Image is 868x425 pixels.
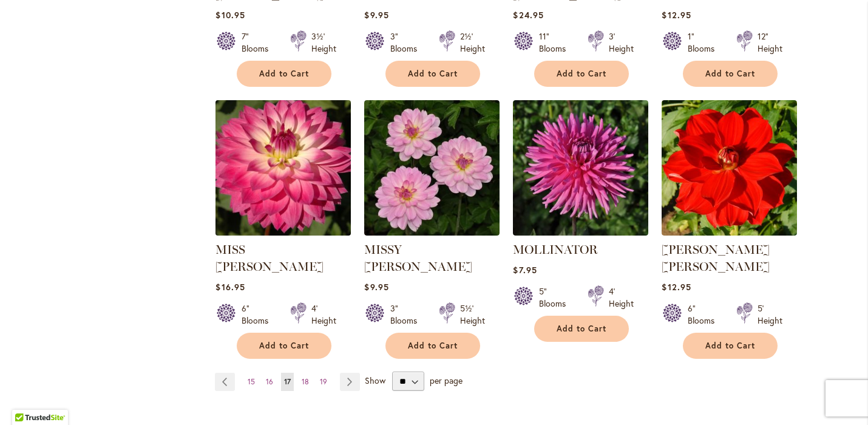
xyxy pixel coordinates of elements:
a: MISS [PERSON_NAME] [215,242,324,274]
a: MISSY [PERSON_NAME] [364,242,472,274]
span: $9.95 [364,9,388,21]
a: MOLLINATOR [513,242,598,257]
span: Add to Cart [705,69,755,79]
span: $16.95 [215,281,245,293]
div: 3½' Height [311,30,336,55]
button: Add to Cart [534,316,629,342]
div: 3" Blooms [390,302,424,327]
span: 18 [302,377,309,386]
span: Add to Cart [259,69,309,79]
div: 4' Height [311,302,336,327]
button: Add to Cart [683,333,778,359]
a: MOLLY ANN [662,226,797,238]
a: [PERSON_NAME] [PERSON_NAME] [662,242,770,274]
button: Add to Cart [237,333,331,359]
div: 1" Blooms [688,30,722,55]
img: MOLLINATOR [513,100,648,236]
span: Add to Cart [408,69,458,79]
span: $12.95 [662,9,691,21]
span: Add to Cart [259,341,309,351]
a: 15 [245,373,258,391]
span: $24.95 [513,9,543,21]
div: 3' Height [609,30,634,55]
div: 3" Blooms [390,30,424,55]
div: 5" Blooms [539,285,573,310]
button: Add to Cart [237,61,331,87]
div: 5' Height [758,302,782,327]
img: MISS DELILAH [212,97,354,239]
div: 2½' Height [460,30,485,55]
span: Add to Cart [557,324,606,334]
img: MISSY SUE [364,100,500,236]
span: 16 [266,377,273,386]
span: 19 [320,377,327,386]
button: Add to Cart [683,61,778,87]
div: 11" Blooms [539,30,573,55]
button: Add to Cart [534,61,629,87]
a: MISSY SUE [364,226,500,238]
a: 16 [263,373,276,391]
span: Add to Cart [408,341,458,351]
a: 19 [317,373,330,391]
span: 15 [248,377,255,386]
span: per page [430,375,463,386]
a: MISS DELILAH [215,226,351,238]
img: MOLLY ANN [662,100,797,236]
span: $10.95 [215,9,245,21]
span: Show [365,375,385,386]
div: 4' Height [609,285,634,310]
div: 6" Blooms [688,302,722,327]
div: 12" Height [758,30,782,55]
div: 7" Blooms [242,30,276,55]
span: $9.95 [364,281,388,293]
div: 6" Blooms [242,302,276,327]
button: Add to Cart [385,333,480,359]
span: $12.95 [662,281,691,293]
span: $7.95 [513,264,537,276]
iframe: Launch Accessibility Center [9,382,43,416]
span: 17 [284,377,291,386]
span: Add to Cart [557,69,606,79]
button: Add to Cart [385,61,480,87]
a: 18 [299,373,312,391]
a: MOLLINATOR [513,226,648,238]
span: Add to Cart [705,341,755,351]
div: 5½' Height [460,302,485,327]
